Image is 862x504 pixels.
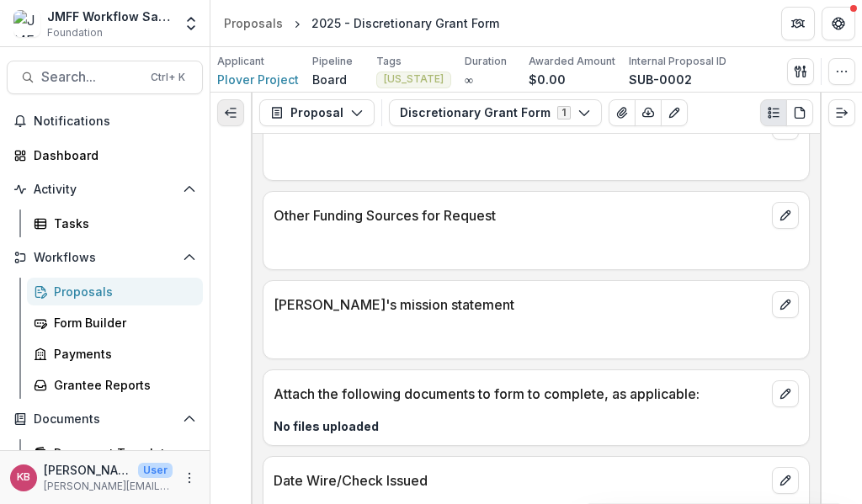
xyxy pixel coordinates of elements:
p: No files uploaded [274,417,799,435]
button: Discretionary Grant Form1 [389,99,602,126]
a: Grantee Reports [27,371,203,399]
div: Katie Baron [17,472,30,483]
p: Applicant [217,54,264,69]
button: edit [772,380,799,407]
button: Expand right [828,99,855,126]
p: [PERSON_NAME] [44,461,131,479]
div: Dashboard [34,146,189,164]
p: Duration [465,54,507,69]
button: Notifications [7,108,203,135]
button: More [179,468,200,488]
div: Document Templates [54,444,189,462]
img: JMFF Workflow Sandbox [13,10,40,37]
button: Edit as form [661,99,688,126]
p: [PERSON_NAME][EMAIL_ADDRESS][DOMAIN_NAME] [44,479,173,494]
span: Foundation [47,25,103,40]
div: Grantee Reports [54,376,189,394]
p: Board [312,71,347,88]
button: Plaintext view [760,99,787,126]
button: Partners [781,7,815,40]
a: Tasks [27,210,203,237]
button: View Attached Files [609,99,636,126]
button: Open Activity [7,176,203,203]
p: [PERSON_NAME]'s mission statement [274,294,765,315]
span: Activity [34,183,176,197]
div: Tasks [54,215,189,232]
div: 2025 - Discretionary Grant Form [311,14,499,32]
div: Payments [54,345,189,363]
p: Awarded Amount [529,54,615,69]
div: Proposals [224,14,283,32]
a: Payments [27,340,203,368]
p: ∞ [465,71,473,88]
p: Other Funding Sources for Request [274,205,765,225]
a: Proposals [217,11,290,35]
button: Expand left [217,99,244,126]
button: Search... [7,61,203,94]
a: Dashboard [7,141,203,169]
p: Internal Proposal ID [629,54,726,69]
div: Proposals [54,283,189,300]
button: PDF view [786,99,813,126]
div: JMFF Workflow Sandbox [47,8,173,25]
span: Workflows [34,251,176,265]
a: Proposals [27,278,203,305]
p: Date Wire/Check Issued [274,470,765,491]
p: SUB-0002 [629,71,692,88]
a: Form Builder [27,309,203,337]
nav: breadcrumb [217,11,506,35]
p: Pipeline [312,54,353,69]
a: Document Templates [27,439,203,467]
div: Form Builder [54,314,189,332]
span: Notifications [34,114,196,129]
span: Search... [41,69,141,85]
button: Get Help [822,7,855,40]
button: edit [772,467,799,494]
button: edit [772,202,799,229]
p: $0.00 [529,71,566,88]
p: User [138,463,173,478]
button: Proposal [259,99,375,126]
button: Open Documents [7,406,203,432]
span: Documents [34,412,176,427]
button: edit [772,291,799,318]
div: Ctrl + K [147,68,189,87]
p: Tags [376,54,402,69]
button: Open entity switcher [179,7,203,40]
span: [US_STATE] [384,73,444,85]
button: Open Workflows [7,244,203,271]
a: Plover Project [217,71,299,88]
p: Attach the following documents to form to complete, as applicable: [274,384,765,404]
